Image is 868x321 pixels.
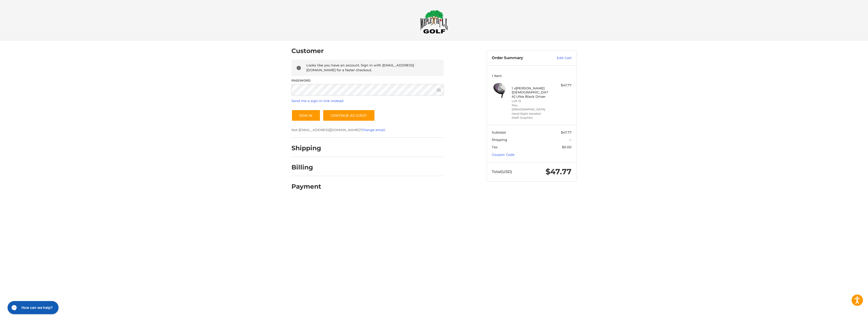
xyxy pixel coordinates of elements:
[562,145,572,149] span: $0.00
[492,145,498,149] span: Tax
[546,167,572,176] span: $47.77
[361,128,385,132] a: Change email
[512,116,550,120] li: Shaft Graphite
[5,299,60,316] iframe: Gorgias live chat messenger
[552,83,572,88] div: $47.77
[512,99,550,103] li: Loft 13
[323,110,375,121] a: Continue as guest
[291,78,444,83] label: Password
[512,112,550,116] li: Hand Right-Handed
[291,183,321,190] h2: Payment
[492,169,512,174] span: Total (USD)
[546,56,572,61] a: Edit Cart
[492,56,546,61] h3: Order Summary
[492,130,506,134] span: Subtotal
[291,163,321,171] h2: Billing
[492,138,507,142] span: Shipping
[291,128,444,133] p: Not [EMAIL_ADDRESS][DOMAIN_NAME]? .
[291,99,343,103] a: Send me a sign-in link instead
[512,103,550,112] li: Flex [DEMOGRAPHIC_DATA]
[569,138,572,142] span: --
[291,47,324,55] h2: Customer
[492,153,514,157] a: Coupon Code
[291,144,321,152] h2: Shipping
[561,130,572,134] span: $47.77
[291,110,320,121] button: Sign In
[306,63,414,72] span: Looks like you have an account. Sign in with [EMAIL_ADDRESS][DOMAIN_NAME] for a faster checkout.
[420,10,448,34] img: Maple Hill Golf
[512,86,550,98] h4: 1 x [PERSON_NAME] [DEMOGRAPHIC_DATA] Ultra Black Driver
[492,74,572,78] h3: 1 Item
